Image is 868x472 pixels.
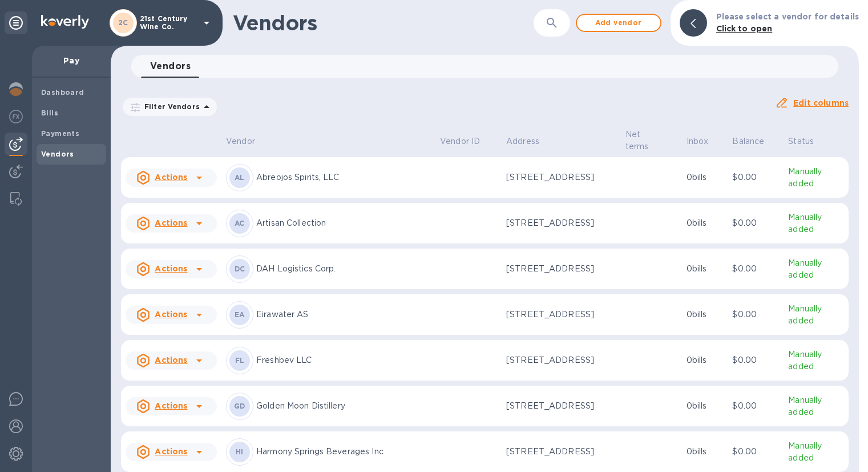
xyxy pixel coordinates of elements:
b: Dashboard [41,88,84,97]
p: [STREET_ADDRESS] [506,400,616,412]
p: Manually added [788,257,844,281]
p: 0 bills [687,354,724,366]
b: Please select a vendor for details [716,12,859,21]
img: Foreign exchange [9,110,23,123]
u: Edit columns [793,98,849,107]
p: Harmony Springs Beverages Inc [256,446,431,458]
div: Unpin categories [5,11,27,34]
p: Artisan Collection [256,217,431,229]
p: Balance [732,135,764,147]
p: 0 bills [687,171,724,183]
p: Abreojos Spirits, LLC [256,171,431,183]
button: Add vendor [576,14,661,32]
b: Click to open [716,24,773,33]
p: $0.00 [732,400,779,412]
span: Vendor [226,135,270,147]
p: Golden Moon Distillery [256,400,431,412]
b: EA [235,310,245,319]
span: Net terms [625,129,677,153]
p: [STREET_ADDRESS] [506,171,616,183]
span: Address [506,135,554,147]
p: [STREET_ADDRESS] [506,217,616,229]
p: [STREET_ADDRESS] [506,446,616,458]
img: Logo [41,15,89,29]
p: 0 bills [687,309,724,321]
span: Inbox [687,135,724,147]
p: 0 bills [687,263,724,275]
p: Manually added [788,349,844,373]
b: Bills [41,109,58,117]
b: Vendors [41,150,74,158]
p: $0.00 [732,309,779,321]
span: Add vendor [586,16,651,30]
span: Vendors [150,58,191,74]
b: AC [235,219,245,227]
span: Vendor ID [440,135,495,147]
p: Eirawater AS [256,309,431,321]
p: Filter Vendors [140,102,200,111]
h1: Vendors [233,11,502,35]
p: Manually added [788,394,844,418]
p: Net terms [625,129,663,153]
p: Inbox [687,135,709,147]
p: [STREET_ADDRESS] [506,354,616,366]
u: Actions [155,355,187,365]
p: DAH Logistics Corp. [256,263,431,275]
p: 0 bills [687,400,724,412]
p: $0.00 [732,354,779,366]
u: Actions [155,173,187,182]
p: Status [788,135,814,147]
p: $0.00 [732,171,779,183]
p: Manually added [788,303,844,327]
p: 21st Century Wine Co. [140,15,197,31]
u: Actions [155,310,187,319]
u: Actions [155,264,187,273]
b: FL [235,356,245,365]
b: 2C [118,18,128,27]
u: Actions [155,401,187,410]
p: Freshbev LLC [256,354,431,366]
b: Payments [41,129,79,138]
p: [STREET_ADDRESS] [506,263,616,275]
p: 0 bills [687,217,724,229]
b: HI [236,447,244,456]
p: Vendor [226,135,255,147]
p: Manually added [788,211,844,235]
p: Manually added [788,440,844,464]
p: Address [506,135,539,147]
b: DC [235,265,245,273]
u: Actions [155,218,187,227]
u: Actions [155,447,187,456]
p: $0.00 [732,446,779,458]
p: [STREET_ADDRESS] [506,309,616,321]
span: Balance [732,135,779,147]
b: AL [235,173,245,182]
p: 0 bills [687,446,724,458]
p: Pay [41,55,102,66]
b: GD [234,402,245,410]
p: Manually added [788,166,844,190]
p: Vendor ID [440,135,480,147]
p: $0.00 [732,217,779,229]
p: $0.00 [732,263,779,275]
